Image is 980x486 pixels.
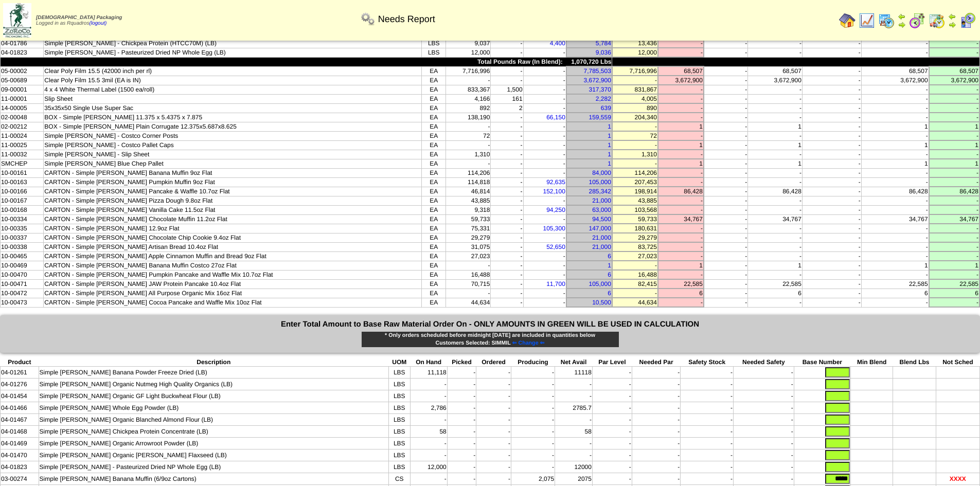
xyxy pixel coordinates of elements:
[446,66,491,76] td: 7,716,996
[446,214,491,224] td: 59,733
[491,205,523,214] td: -
[802,187,861,196] td: -
[802,76,861,85] td: -
[802,94,861,103] td: -
[608,151,611,158] a: 1
[523,150,566,159] td: -
[491,224,523,233] td: -
[592,197,611,204] a: 21,000
[1,214,44,224] td: 10-00334
[704,187,748,196] td: -
[861,48,929,57] td: -
[44,76,422,85] td: Clear Poly Film 15.5 3mil (EA is IN)
[802,131,861,140] td: -
[1,48,44,57] td: 04-01823
[446,177,491,187] td: 114,818
[802,66,861,76] td: -
[802,150,861,159] td: -
[422,205,446,214] td: EA
[446,196,491,205] td: 43,885
[658,150,704,159] td: -
[861,94,929,103] td: -
[704,113,748,122] td: -
[44,177,422,187] td: CARTON - Simple [PERSON_NAME] Pumpkin Muffin 9oz Flat
[612,140,658,150] td: -
[44,196,422,205] td: CARTON - Simple [PERSON_NAME] Pizza Dough 9.8oz Flat
[658,66,704,76] td: 68,507
[704,66,748,76] td: -
[802,159,861,168] td: -
[658,131,704,140] td: -
[44,140,422,150] td: Simple [PERSON_NAME] - Costco Pallet Caps
[612,76,658,85] td: -
[44,48,422,57] td: Simple [PERSON_NAME] - Pasteurized Dried NP Whole Egg (LB)
[748,214,803,224] td: 34,767
[861,159,929,168] td: 1
[861,177,929,187] td: -
[589,280,611,287] a: 105,000
[658,224,704,233] td: -
[929,177,979,187] td: -
[802,103,861,113] td: -
[1,76,44,85] td: 05-00689
[584,77,611,84] a: 3,672,900
[612,150,658,159] td: 1,310
[802,113,861,122] td: -
[658,168,704,177] td: -
[491,159,523,168] td: -
[658,122,704,131] td: 1
[601,104,611,112] a: 639
[612,103,658,113] td: 890
[1,196,44,205] td: 10-00167
[929,122,979,131] td: 1
[704,76,748,85] td: -
[422,168,446,177] td: EA
[658,214,704,224] td: 34,767
[861,205,929,214] td: -
[446,122,491,131] td: -
[422,177,446,187] td: EA
[446,168,491,177] td: 114,206
[44,103,422,113] td: 35x35x50 Single Use Super Sac
[748,196,803,205] td: -
[36,15,122,21] span: [DEMOGRAPHIC_DATA] Packaging
[929,76,979,85] td: 3,672,900
[422,122,446,131] td: EA
[748,150,803,159] td: -
[422,76,446,85] td: EA
[658,94,704,103] td: -
[446,131,491,140] td: 72
[446,85,491,94] td: 833,367
[929,48,979,57] td: -
[898,12,906,21] img: arrowleft.gif
[612,85,658,94] td: 831,867
[748,131,803,140] td: -
[608,262,611,269] a: 1
[861,214,929,224] td: 34,767
[36,15,122,26] span: Logged in as Rquadros
[44,205,422,214] td: CARTON - Simple [PERSON_NAME] Vanilla Cake 11.5oz Flat
[929,168,979,177] td: -
[511,340,545,346] a: ⇐ Change ⇐
[658,76,704,85] td: 3,672,900
[704,140,748,150] td: -
[596,49,611,56] a: 9,036
[422,159,446,168] td: EA
[861,140,929,150] td: 1
[422,224,446,233] td: EA
[523,94,566,103] td: -
[512,340,545,346] span: ⇐ Change ⇐
[748,224,803,233] td: -
[929,187,979,196] td: 86,428
[612,131,658,140] td: 72
[523,168,566,177] td: -
[658,205,704,214] td: -
[446,150,491,159] td: 1,310
[491,103,523,113] td: 2
[446,103,491,113] td: 892
[422,85,446,94] td: EA
[959,12,976,29] img: calendarcustomer.gif
[658,187,704,196] td: 86,428
[360,11,376,27] img: workflow.png
[446,205,491,214] td: 9,318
